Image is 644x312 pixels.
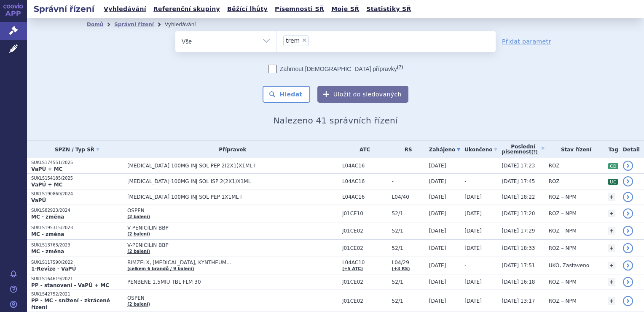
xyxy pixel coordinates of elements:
input: trem [311,35,316,46]
span: [DATE] [429,178,446,184]
span: [DATE] 13:17 [502,298,535,304]
a: detail [623,243,633,253]
label: Zahrnout [DEMOGRAPHIC_DATA] přípravky [268,65,403,73]
span: L04AC16 [342,163,388,169]
span: V-PENICILIN BBP [127,242,338,248]
a: Poslednípísemnost(?) [502,141,544,158]
span: V-PENICILIN BBP [127,225,338,231]
strong: MC - změna [31,249,64,255]
span: OSPEN [127,208,338,213]
th: Detail [619,141,644,158]
strong: MC - změna [31,231,64,237]
strong: VaPÚ + MC [31,166,62,172]
span: × [302,38,307,43]
span: J01CE02 [342,245,388,251]
span: [MEDICAL_DATA] 100MG INJ SOL PEP 1X1ML I [127,194,338,200]
span: [DATE] [464,194,482,200]
strong: VaPÚ [31,197,46,203]
a: (+5 ATC) [342,266,363,271]
span: PENBENE 1,5MIU TBL FLM 30 [127,279,338,285]
span: L04AC16 [342,178,388,184]
span: [MEDICAL_DATA] 100MG INJ SOL PEP 2(2X1)X1ML I [127,163,338,169]
p: SUKLS13763/2023 [31,242,123,248]
p: SUKLS42752/2021 [31,291,123,297]
span: [DATE] 18:22 [502,194,535,200]
a: (2 balení) [127,302,150,307]
span: [DATE] [464,228,482,234]
strong: VaPÚ + MC [31,182,62,188]
span: - [392,178,425,184]
span: 52/1 [392,228,425,234]
span: ROZ – NPM [549,194,577,200]
a: detail [623,260,633,271]
p: SUKLS154185/2025 [31,175,123,181]
a: detail [623,296,633,306]
span: [DATE] [429,228,446,234]
span: - [392,163,425,169]
a: (celkem 6 brandů / 9 balení) [127,266,194,271]
span: [DATE] 18:33 [502,245,535,251]
strong: PP - stanovení - VaPÚ + MC [31,282,109,288]
strong: PP - MC - snížení - zkrácené řízení [31,298,110,310]
a: + [608,210,615,217]
button: Uložit do sledovaných [317,86,408,103]
span: BIMZELX, [MEDICAL_DATA], KYNTHEUM… [127,260,338,265]
a: + [608,227,615,235]
span: ROZ [549,163,560,169]
p: SUKLS174551/2025 [31,160,123,166]
a: (2 balení) [127,232,150,236]
strong: 1-Revize - VaPÚ [31,266,76,272]
a: Písemnosti SŘ [272,3,327,15]
span: [DATE] [464,298,482,304]
a: Statistiky SŘ [364,3,413,15]
a: Vyhledávání [101,3,149,15]
abbr: (?) [531,150,538,155]
span: - [464,178,466,184]
a: detail [623,277,633,287]
span: J01CE02 [342,298,388,304]
span: L04/40 [392,194,425,200]
a: Moje SŘ [329,3,362,15]
a: (+3 RS) [392,266,410,271]
span: L04/29 [392,260,425,265]
span: Nalezeno 41 správních řízení [273,115,397,126]
span: ROZ – NPM [549,228,577,234]
span: J01CE02 [342,228,388,234]
span: [DATE] [429,263,446,268]
span: [DATE] 16:18 [502,279,535,285]
a: (2 balení) [127,249,150,254]
span: [DATE] 17:23 [502,163,535,169]
span: [DATE] 17:29 [502,228,535,234]
span: [MEDICAL_DATA] 100MG INJ SOL ISP 2(2X1)X1ML [127,178,338,184]
span: [DATE] 17:51 [502,263,535,268]
a: detail [623,208,633,219]
span: [DATE] [429,298,446,304]
span: 52/1 [392,298,425,304]
a: SPZN / Typ SŘ [31,144,123,156]
span: J01CE02 [342,279,388,285]
span: ROZ – NPM [549,211,577,216]
th: Stav řízení [545,141,604,158]
a: detail [623,161,633,171]
span: [DATE] [429,194,446,200]
a: Přidat parametr [502,37,551,46]
p: SUKLS164619/2021 [31,276,123,282]
th: ATC [338,141,388,158]
span: [DATE] [464,279,482,285]
a: Referenční skupiny [151,3,223,15]
span: [DATE] [429,245,446,251]
a: detail [623,226,633,236]
span: UKO, Zastaveno [549,263,589,268]
strong: MC - změna [31,214,64,220]
span: [DATE] [429,163,446,169]
a: Běžící lhůty [225,3,270,15]
span: [DATE] [429,279,446,285]
th: Přípravek [123,141,338,158]
span: 52/1 [392,245,425,251]
span: [DATE] 17:20 [502,211,535,216]
span: ROZ – NPM [549,279,577,285]
h2: Správní řízení [27,3,101,15]
span: trem [286,38,300,44]
p: SUKLS117590/2022 [31,260,123,265]
span: [DATE] [464,211,482,216]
